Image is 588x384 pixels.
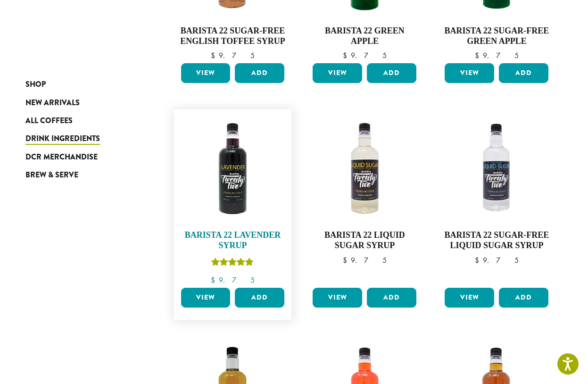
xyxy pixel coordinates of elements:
[343,50,351,60] span: $
[343,255,387,265] bdi: 9.75
[211,275,255,285] bdi: 9.75
[25,133,100,145] span: Drink Ingredients
[367,288,416,308] button: Add
[442,230,551,250] h4: Barista 22 Sugar-Free Liquid Sugar Syrup
[181,63,231,83] a: View
[445,63,494,83] a: View
[235,288,284,308] button: Add
[310,114,419,223] img: LIQUID-SUGAR-300x300.png
[25,166,139,184] a: Brew & Serve
[313,288,362,308] a: View
[178,114,287,223] img: LAVENDER-300x300.png
[367,63,416,83] button: Add
[25,151,98,163] span: DCR Merchandise
[211,275,219,285] span: $
[211,257,254,271] div: Rated 5.00 out of 5
[343,255,351,265] span: $
[25,75,139,93] a: Shop
[442,114,551,223] img: SF-LIQUID-SUGAR-300x300.png
[211,50,255,60] bdi: 9.75
[445,288,494,308] a: View
[475,50,483,60] span: $
[310,26,419,46] h4: Barista 22 Green Apple
[211,50,219,60] span: $
[25,97,80,109] span: New Arrivals
[499,288,548,308] button: Add
[310,230,419,250] h4: Barista 22 Liquid Sugar Syrup
[475,50,519,60] bdi: 9.75
[25,130,139,148] a: Drink Ingredients
[25,112,139,130] a: All Coffees
[475,255,483,265] span: $
[442,114,551,284] a: Barista 22 Sugar-Free Liquid Sugar Syrup $9.75
[343,50,387,60] bdi: 9.75
[310,114,419,284] a: Barista 22 Liquid Sugar Syrup $9.75
[235,63,284,83] button: Add
[25,148,139,166] a: DCR Merchandise
[25,115,73,127] span: All Coffees
[179,230,287,250] h4: Barista 22 Lavender Syrup
[313,63,362,83] a: View
[442,26,551,46] h4: Barista 22 Sugar-Free Green Apple
[499,63,548,83] button: Add
[25,93,139,111] a: New Arrivals
[25,169,78,181] span: Brew & Serve
[25,79,46,91] span: Shop
[179,26,287,46] h4: Barista 22 Sugar-Free English Toffee Syrup
[179,114,287,284] a: Barista 22 Lavender SyrupRated 5.00 out of 5 $9.75
[181,288,231,308] a: View
[475,255,519,265] bdi: 9.75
